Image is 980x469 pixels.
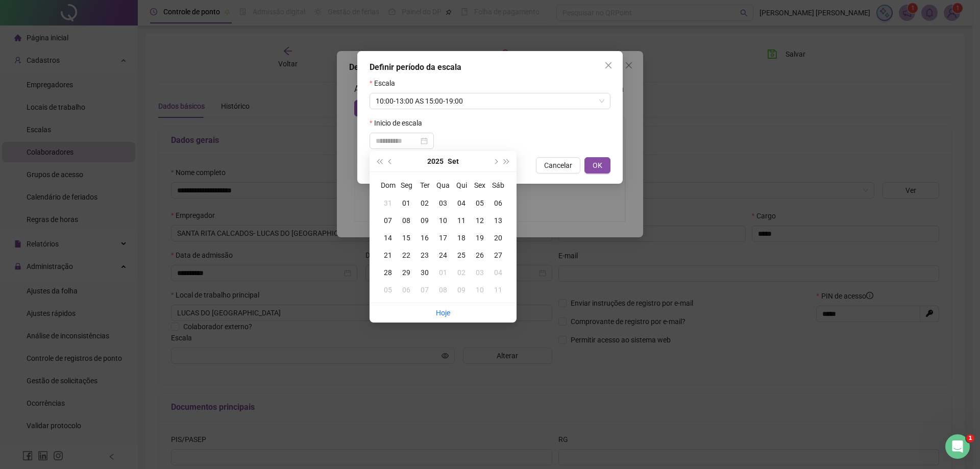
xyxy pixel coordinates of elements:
div: 08 [397,215,415,226]
button: OK [584,157,610,174]
td: 2025-10-11 [489,281,507,299]
div: 02 [415,198,434,209]
th: Dom [379,176,397,194]
td: 2025-09-17 [434,229,452,246]
td: 2025-09-20 [489,229,507,246]
td: 2025-10-01 [434,264,452,281]
td: 2025-09-30 [415,264,434,281]
td: 2025-08-31 [379,194,397,212]
td: 2025-09-27 [489,246,507,264]
td: 2025-09-19 [471,229,489,246]
div: 04 [452,198,471,209]
div: 11 [489,284,507,295]
button: super-prev-year [374,151,385,171]
div: 02 [452,267,471,278]
td: 2025-09-06 [489,194,507,212]
td: 2025-09-01 [397,194,415,212]
td: 2025-10-09 [452,281,471,299]
div: 09 [452,284,471,295]
div: 27 [489,250,507,261]
div: 16 [415,232,434,243]
td: 2025-09-10 [434,212,452,229]
div: 09 [415,215,434,226]
td: 2025-09-07 [379,212,397,229]
div: 10 [434,215,452,226]
div: 17 [434,232,452,243]
div: 29 [397,267,415,278]
td: 2025-09-12 [471,212,489,229]
td: 2025-09-13 [489,212,507,229]
td: 2025-09-03 [434,194,452,212]
div: 12 [471,215,489,226]
td: 2025-09-26 [471,246,489,264]
td: 2025-10-04 [489,264,507,281]
div: 28 [379,267,397,278]
td: 2025-09-21 [379,246,397,264]
div: 18 [452,232,471,243]
td: 2025-09-16 [415,229,434,246]
div: 10 [471,284,489,295]
div: 01 [397,198,415,209]
div: 03 [471,267,489,278]
button: prev-year [385,151,396,171]
td: 2025-09-24 [434,246,452,264]
td: 2025-09-09 [415,212,434,229]
th: Seg [397,176,415,194]
div: 14 [379,232,397,243]
div: 04 [489,267,507,278]
div: 20 [489,232,507,243]
div: 03 [434,198,452,209]
div: 08 [434,284,452,295]
button: Close [600,57,617,73]
label: Inicio de escala [370,117,429,129]
td: 2025-09-18 [452,229,471,246]
button: month panel [448,151,459,171]
span: Cancelar [544,160,572,171]
td: 2025-09-02 [415,194,434,212]
td: 2025-09-29 [397,264,415,281]
a: Hoje [436,309,450,317]
td: 2025-10-05 [379,281,397,299]
th: Sex [471,176,489,194]
td: 2025-10-07 [415,281,434,299]
button: Cancelar [536,157,580,174]
button: next-year [489,151,501,171]
td: 2025-09-05 [471,194,489,212]
div: 01 [434,267,452,278]
td: 2025-09-14 [379,229,397,246]
div: 19 [471,232,489,243]
div: 21 [379,250,397,261]
span: 1 [966,434,974,442]
div: 25 [452,250,471,261]
div: 26 [471,250,489,261]
th: Sáb [489,176,507,194]
label: Escala [370,78,402,89]
iframe: Intercom live chat [945,434,970,459]
th: Qua [434,176,452,194]
div: 06 [489,198,507,209]
td: 2025-09-28 [379,264,397,281]
div: Definir período da escala [370,61,610,73]
div: 05 [471,198,489,209]
div: 22 [397,250,415,261]
td: 2025-10-08 [434,281,452,299]
div: 23 [415,250,434,261]
td: 2025-09-11 [452,212,471,229]
div: 24 [434,250,452,261]
td: 2025-09-23 [415,246,434,264]
span: close [604,61,612,69]
td: 2025-09-15 [397,229,415,246]
button: year panel [427,151,444,171]
div: 30 [415,267,434,278]
td: 2025-10-03 [471,264,489,281]
div: 13 [489,215,507,226]
button: super-next-year [501,151,512,171]
td: 2025-09-04 [452,194,471,212]
span: 10:00-13:00 AS 15:00-19:00 [376,93,604,109]
td: 2025-10-10 [471,281,489,299]
td: 2025-09-08 [397,212,415,229]
td: 2025-09-25 [452,246,471,264]
div: 06 [397,284,415,295]
div: 31 [379,198,397,209]
td: 2025-10-06 [397,281,415,299]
